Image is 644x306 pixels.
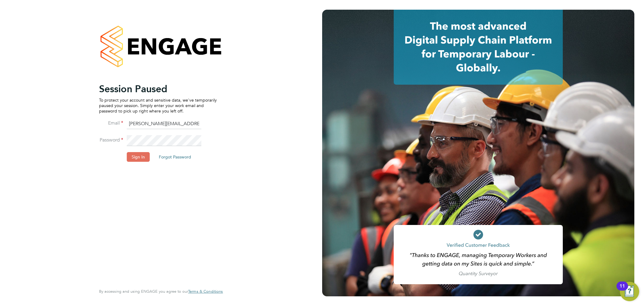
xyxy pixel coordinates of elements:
[127,152,150,162] button: Sign In
[99,83,217,95] h2: Session Paused
[127,119,201,129] input: Enter your work email...
[188,289,223,294] span: Terms & Conditions
[620,282,639,301] button: Open Resource Center, 11 new notifications
[99,289,223,294] span: By accessing and using ENGAGE you agree to our
[99,120,123,126] label: Email
[99,137,123,143] label: Password
[154,152,196,162] button: Forgot Password
[188,289,223,294] a: Terms & Conditions
[99,97,217,114] p: To protect your account and sensitive data, we've temporarily paused your session. Simply enter y...
[620,286,625,294] div: 11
